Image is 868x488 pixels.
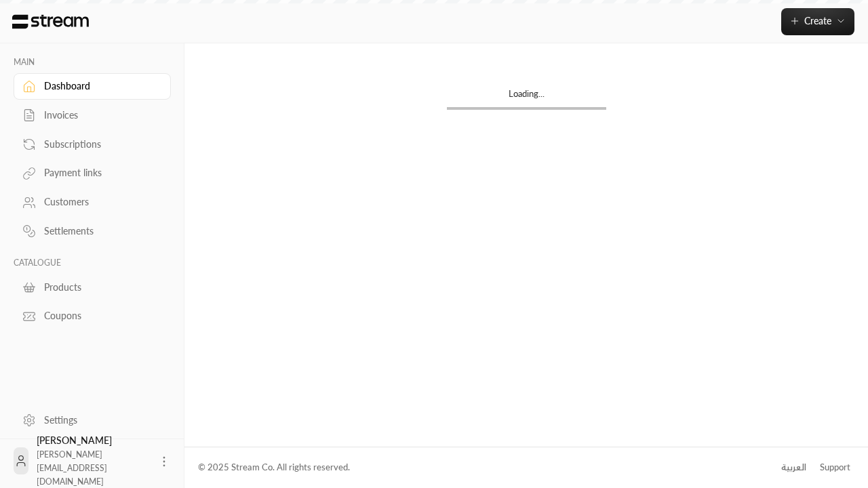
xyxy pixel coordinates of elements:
[44,166,154,180] div: Payment links
[14,131,171,157] a: Subscriptions
[14,274,171,300] a: Products
[14,407,171,433] a: Settings
[44,108,154,122] div: Invoices
[198,461,350,474] div: © 2025 Stream Co. All rights reserved.
[44,224,154,238] div: Settlements
[14,73,171,100] a: Dashboard
[14,102,171,129] a: Invoices
[44,79,154,93] div: Dashboard
[14,303,171,329] a: Coupons
[11,14,90,29] img: Logo
[781,8,854,35] button: Create
[37,449,107,487] span: [PERSON_NAME][EMAIL_ADDRESS][DOMAIN_NAME]
[44,413,154,427] div: Settings
[37,434,149,488] div: [PERSON_NAME]
[781,461,806,474] div: العربية
[44,138,154,151] div: Subscriptions
[815,455,854,480] a: Support
[44,195,154,209] div: Customers
[14,189,171,216] a: Customers
[14,57,171,68] p: MAIN
[447,87,606,107] div: Loading...
[44,281,154,294] div: Products
[44,309,154,323] div: Coupons
[804,15,831,26] span: Create
[14,160,171,186] a: Payment links
[14,218,171,245] a: Settlements
[14,258,171,268] p: CATALOGUE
